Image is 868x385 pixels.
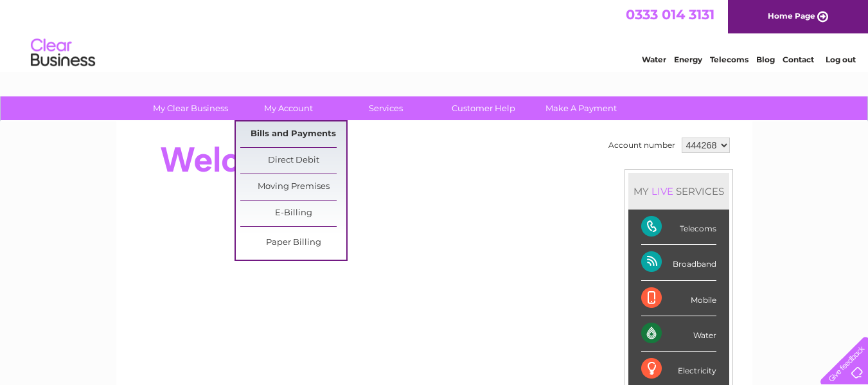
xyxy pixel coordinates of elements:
[641,281,716,316] div: Mobile
[240,174,346,200] a: Moving Premises
[674,55,702,64] a: Energy
[626,6,714,22] a: 0333 014 3131
[240,148,346,174] a: Direct Debit
[240,201,346,226] a: E-Billing
[235,96,341,120] a: My Account
[642,55,666,64] a: Water
[641,316,716,352] div: Water
[605,134,678,156] td: Account number
[641,210,716,245] div: Telecoms
[333,96,439,120] a: Services
[240,121,346,147] a: Bills and Payments
[756,55,775,64] a: Blog
[137,96,244,120] a: My Clear Business
[783,55,814,64] a: Contact
[641,245,716,280] div: Broadband
[131,7,738,62] div: Clear Business is a trading name of Verastar Limited (registered in [GEOGRAPHIC_DATA] No. 3667643...
[710,55,748,64] a: Telecoms
[430,96,536,120] a: Customer Help
[528,96,634,120] a: Make A Payment
[826,55,856,64] a: Log out
[628,173,729,210] div: MY SERVICES
[649,185,676,197] div: LIVE
[240,230,346,256] a: Paper Billing
[30,33,96,73] img: logo.png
